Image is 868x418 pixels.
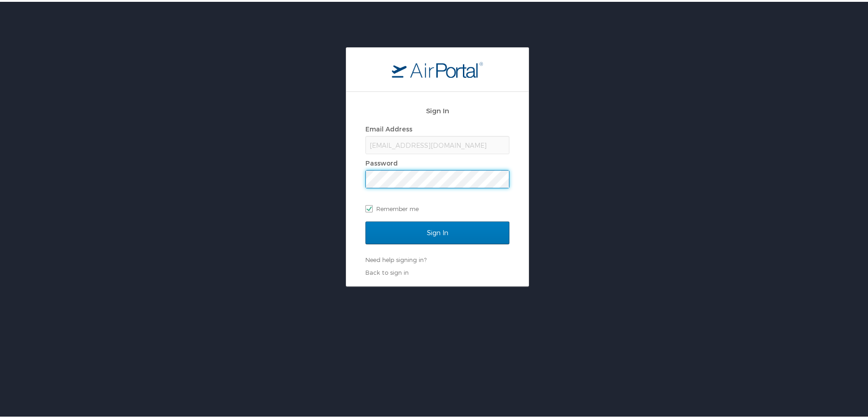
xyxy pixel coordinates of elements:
img: logo [392,60,483,76]
a: Back to sign in [365,267,409,274]
h2: Sign In [365,104,509,114]
label: Remember me [365,200,509,214]
a: Need help signing in? [365,254,426,262]
label: Password [365,157,398,165]
input: Sign In [365,220,509,242]
label: Email Address [365,123,412,131]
